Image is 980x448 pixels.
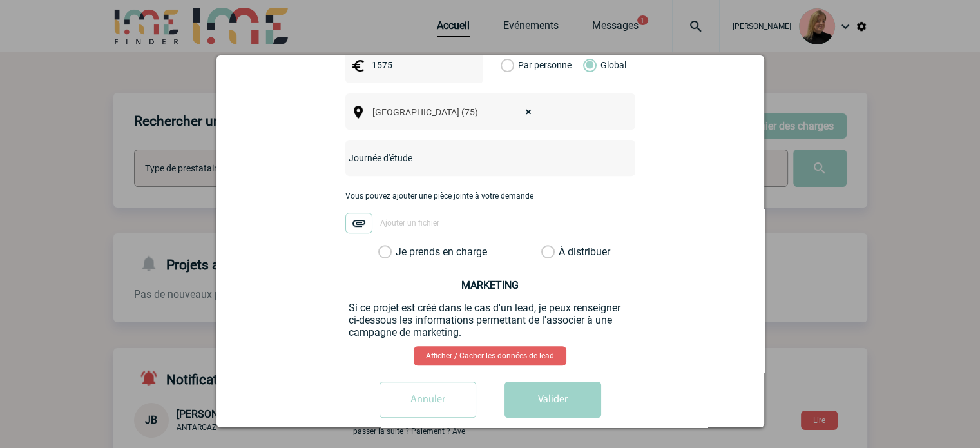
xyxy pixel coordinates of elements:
label: Je prends en charge [378,246,400,258]
p: Si ce projet est créé dans le cas d'un lead, je peux renseigner ci-dessous les informations perme... [349,302,632,338]
p: Vous pouvez ajouter une pièce jointe à votre demande [345,191,635,200]
button: Valider [504,382,601,418]
h3: MARKETING [349,279,632,291]
label: Global [583,47,591,83]
input: Nom de l'événement [345,150,601,166]
span: × [526,103,532,121]
span: Paris (75) [367,103,544,121]
a: Afficher / Cacher les données de lead [414,346,566,365]
input: Annuler [380,382,476,418]
input: Budget HT [369,57,457,73]
span: Ajouter un fichier [380,219,439,228]
label: Par personne [501,47,515,83]
label: À distribuer [541,246,555,258]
